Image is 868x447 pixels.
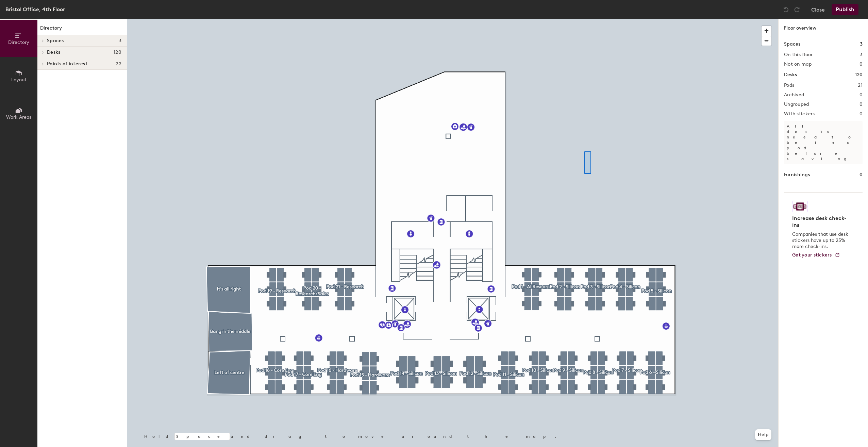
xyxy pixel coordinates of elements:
h2: With stickers [784,111,815,117]
h1: 120 [855,71,863,79]
p: Companies that use desk stickers have up to 25% more check-ins. [792,231,850,250]
span: Work Areas [6,114,31,120]
span: Points of interest [47,61,87,67]
span: 120 [114,50,121,55]
img: Undo [783,6,789,13]
span: Desks [47,50,60,55]
h1: Desks [784,71,797,79]
h2: Archived [784,92,804,98]
h2: Pods [784,83,794,88]
h2: 3 [860,52,863,57]
h1: 3 [860,40,863,48]
h2: Not on map [784,62,812,67]
div: Bristol Office, 4th Floor [5,5,65,14]
h2: On this floor [784,52,813,57]
span: Get your stickers [792,252,832,258]
h2: Ungrouped [784,102,809,107]
button: Close [811,4,825,15]
h1: 0 [859,171,863,179]
button: Help [755,429,771,440]
h2: 0 [859,102,863,107]
h4: Increase desk check-ins [792,215,850,229]
span: 3 [119,38,121,44]
a: Get your stickers [792,252,840,258]
button: Publish [832,4,858,15]
span: 22 [116,61,121,67]
h1: Spaces [784,40,800,48]
img: Sticker logo [792,201,808,212]
h1: Floor overview [779,19,868,35]
h1: Furnishings [784,171,810,179]
h2: 0 [859,92,863,98]
img: Redo [794,6,800,13]
h1: Directory [37,24,127,35]
span: Spaces [47,38,64,44]
h2: 21 [858,83,863,88]
span: Directory [8,39,29,45]
p: All desks need to be in a pod before saving [784,121,863,164]
span: Layout [11,77,27,83]
h2: 0 [859,62,863,67]
h2: 0 [859,111,863,117]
